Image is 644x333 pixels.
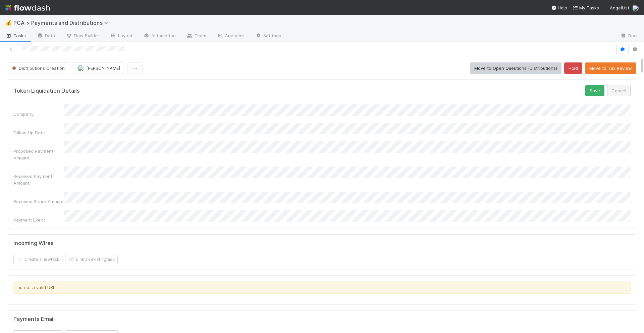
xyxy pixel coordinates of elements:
a: My Tasks [573,4,599,11]
span: Tasks [5,32,26,39]
span: My Tasks [573,5,599,10]
div: Payment Event [13,217,64,223]
a: Analytics [212,31,250,42]
div: Received Payment Amount [13,173,64,186]
a: Layout [105,31,138,42]
div: Follow Up Date [13,129,64,136]
a: Team [181,31,212,42]
span: PCA > Payments and Distributions [13,19,112,26]
a: Flow Builder [60,31,105,42]
span: 💰 [5,20,12,26]
h5: Token Liquidation Details [13,88,80,94]
span: Distributions Creation [11,65,65,71]
button: Move to Open Questions (Distributions) [470,62,561,74]
h5: Payments Email [13,316,55,323]
img: avatar_a2d05fec-0a57-4266-8476-74cda3464b0e.png [77,65,84,72]
button: Cancel [607,85,631,96]
div: is not a valid URL. [13,281,631,294]
a: Docs [615,31,644,42]
a: Settings [250,31,286,42]
div: Company [13,111,64,117]
div: Help [551,4,567,11]
span: Flow Builder [66,32,99,39]
img: avatar_ad9da010-433a-4b4a-a484-836c288de5e1.png [632,5,639,11]
a: Automation [138,31,181,42]
button: Link an existingtask [65,255,118,264]
span: AngelList [610,5,629,10]
button: [PERSON_NAME] [72,62,124,74]
h5: Incoming Wires [13,240,54,247]
button: Distributions Creation [8,62,69,74]
button: Move to Tax Review [585,62,636,74]
img: logo-inverted-e16ddd16eac7371096b0.svg [5,2,50,13]
div: Received Share Amount [13,198,64,205]
a: Data [32,31,60,42]
button: Save [585,85,604,96]
span: [PERSON_NAME] [86,65,120,71]
div: Proposed Payment Amount [13,148,64,161]
button: Hold [564,62,582,74]
button: Create a newtask [13,255,62,264]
